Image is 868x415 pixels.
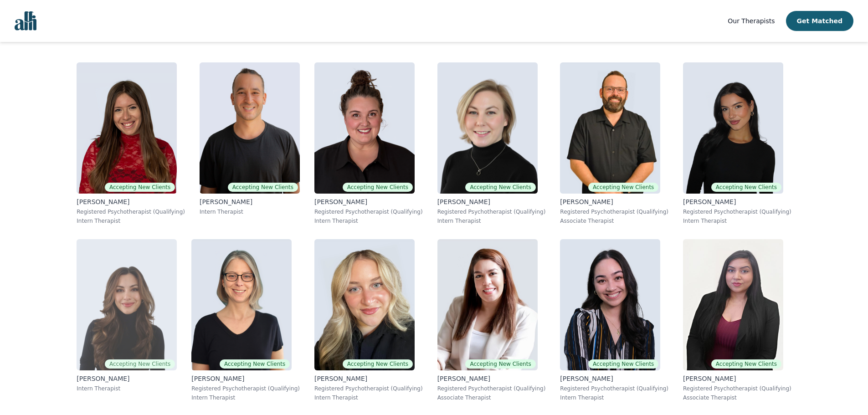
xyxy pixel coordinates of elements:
span: Accepting New Clients [220,359,290,369]
img: Alyssa_Tweedie [683,62,783,194]
p: Intern Therapist [314,217,423,225]
img: Meghan_Dudley [191,239,292,370]
p: Registered Psychotherapist (Qualifying) [77,208,185,215]
p: [PERSON_NAME] [314,374,423,383]
button: Get Matched [786,11,853,31]
img: Kavon_Banejad [200,62,300,194]
span: Accepting New Clients [711,359,781,369]
span: Accepting New Clients [105,183,175,192]
p: Associate Therapist [560,217,668,225]
p: Intern Therapist [200,208,300,215]
img: alli logo [15,11,36,31]
p: Registered Psychotherapist (Qualifying) [683,208,791,215]
p: [PERSON_NAME] [77,374,177,383]
a: Jocelyn_CrawfordAccepting New Clients[PERSON_NAME]Registered Psychotherapist (Qualifying)Intern T... [430,55,553,232]
p: [PERSON_NAME] [560,197,668,206]
p: [PERSON_NAME] [314,197,423,206]
p: Registered Psychotherapist (Qualifying) [560,385,668,392]
a: Ava_PouyandehAccepting New Clients[PERSON_NAME]Registered Psychotherapist (Qualifying)Associate T... [430,232,553,409]
p: Intern Therapist [437,217,546,225]
img: Ava_Pouyandeh [437,239,538,370]
img: Janelle_Rushton [314,62,415,194]
span: Accepting New Clients [343,183,413,192]
img: Jocelyn_Crawford [437,62,538,194]
span: Accepting New Clients [105,359,175,369]
span: Accepting New Clients [343,359,413,369]
a: Our Therapists [728,15,775,26]
p: Registered Psychotherapist (Qualifying) [437,208,546,215]
span: Accepting New Clients [465,183,535,192]
a: Janelle_RushtonAccepting New Clients[PERSON_NAME]Registered Psychotherapist (Qualifying)Intern Th... [307,55,430,232]
a: Meghan_DudleyAccepting New Clients[PERSON_NAME]Registered Psychotherapist (Qualifying)Intern Ther... [184,232,307,409]
p: Intern Therapist [560,394,668,401]
p: [PERSON_NAME] [560,374,668,383]
p: [PERSON_NAME] [77,197,185,206]
p: Intern Therapist [683,217,791,225]
span: Accepting New Clients [588,359,658,369]
p: Associate Therapist [683,394,791,401]
p: Associate Therapist [437,394,546,401]
p: Intern Therapist [77,385,177,392]
p: [PERSON_NAME] [437,374,546,383]
a: Kavon_BanejadAccepting New Clients[PERSON_NAME]Intern Therapist [192,55,307,232]
img: Vanessa_Morcone [314,239,415,370]
img: Saba_Salemi [77,239,177,370]
p: Registered Psychotherapist (Qualifying) [314,208,423,215]
a: Alyssa_TweedieAccepting New Clients[PERSON_NAME]Registered Psychotherapist (Qualifying)Intern The... [676,55,799,232]
p: [PERSON_NAME] [683,197,791,206]
p: [PERSON_NAME] [200,197,300,206]
a: Saba_SalemiAccepting New Clients[PERSON_NAME]Intern Therapist [69,232,184,409]
a: Angela_FedoroukAccepting New Clients[PERSON_NAME]Registered Psychotherapist (Qualifying)Intern Th... [553,232,676,409]
p: Intern Therapist [77,217,185,225]
span: Accepting New Clients [588,183,658,192]
p: [PERSON_NAME] [437,197,546,206]
span: Accepting New Clients [465,359,535,369]
a: Alisha_LevineAccepting New Clients[PERSON_NAME]Registered Psychotherapist (Qualifying)Intern Ther... [69,55,192,232]
span: Our Therapists [728,17,775,25]
p: Intern Therapist [191,394,300,401]
p: Registered Psychotherapist (Qualifying) [191,385,300,392]
img: Angela_Fedorouk [560,239,660,370]
p: [PERSON_NAME] [683,374,791,383]
p: Registered Psychotherapist (Qualifying) [314,385,423,392]
p: [PERSON_NAME] [191,374,300,383]
img: Josh_Cadieux [560,62,660,194]
p: Registered Psychotherapist (Qualifying) [437,385,546,392]
p: Registered Psychotherapist (Qualifying) [560,208,668,215]
img: Sonya_Mahil [683,239,783,370]
span: Accepting New Clients [228,183,298,192]
a: Vanessa_MorconeAccepting New Clients[PERSON_NAME]Registered Psychotherapist (Qualifying)Intern Th... [307,232,430,409]
span: Accepting New Clients [711,183,781,192]
p: Registered Psychotherapist (Qualifying) [683,385,791,392]
a: Josh_CadieuxAccepting New Clients[PERSON_NAME]Registered Psychotherapist (Qualifying)Associate Th... [553,55,676,232]
a: Sonya_MahilAccepting New Clients[PERSON_NAME]Registered Psychotherapist (Qualifying)Associate The... [676,232,799,409]
img: Alisha_Levine [77,62,177,194]
p: Intern Therapist [314,394,423,401]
